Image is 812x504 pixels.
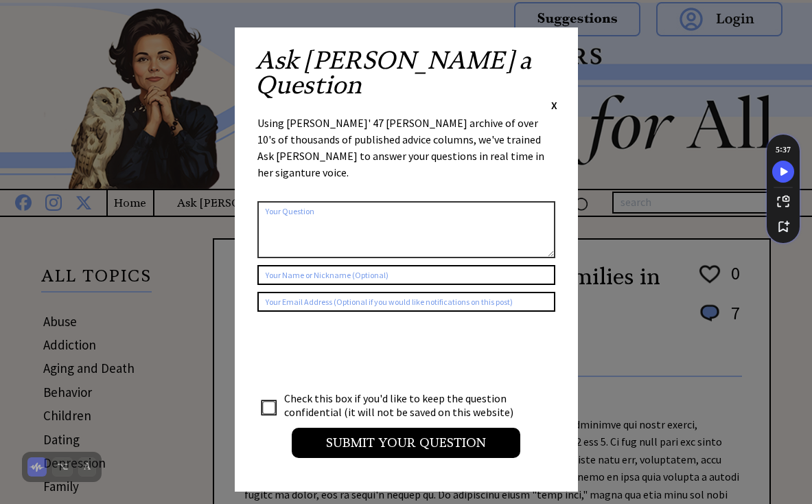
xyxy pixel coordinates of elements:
span: X [551,98,557,112]
input: Submit your Question [292,428,520,458]
td: Check this box if you'd like to keep the question confidential (it will not be saved on this webs... [283,391,526,420]
input: Your Name or Nickname (Optional) [257,265,555,285]
div: Using [PERSON_NAME]' 47 [PERSON_NAME] archive of over 10's of thousands of published advice colum... [257,115,555,194]
input: Your Email Address (Optional if you would like notifications on this post) [257,292,555,312]
iframe: reCAPTCHA [257,325,466,379]
h2: Ask [PERSON_NAME] a Question [255,48,557,98]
